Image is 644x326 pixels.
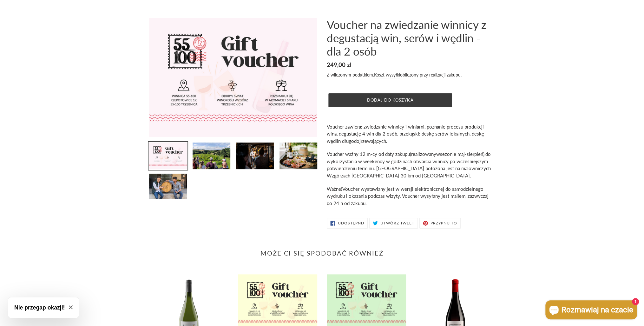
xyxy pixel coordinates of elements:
[148,173,187,200] img: Załaduj obraz do przeglądarki galerii, Voucher na zwiedzanie winnicy z degustacją win, serów i wę...
[543,300,639,321] inbox-online-store-chat: Czat w sklepie online Shopify
[327,123,495,145] p: Voucher zawiera: zwiedzanie winnicy i winiarni, poznanie procesu produkcji wina, degustację 4 win...
[279,142,318,170] img: Załaduj obraz do przeglądarki galerii, Voucher na zwiedzanie winnicy z degustacją win, serów i wę...
[327,61,352,68] span: 249,00 zl
[235,142,274,170] img: Załaduj obraz do przeglądarki galerii, Voucher na zwiedzanie winnicy z degustacją win, serów i wę...
[374,72,400,78] a: Koszt wysyłki
[410,151,436,157] span: (realizowany
[328,93,452,107] button: Dodaj do koszyka
[327,71,495,78] div: Z wliczonym podatkiem. obliczony przy realizacji zakupu.
[327,186,489,206] span: Voucher wystawiany jest w wersji elektronicznej do samodzielnego wydruku i okazania podczas wizyt...
[149,249,495,257] h2: Może Ci się spodobać również
[327,186,342,192] span: Ważne!
[380,221,415,225] span: Utwórz tweet
[148,142,187,170] img: Załaduj obraz do przeglądarki galerii, Voucher na zwiedzanie winnicy z degustacją win, serów i wę...
[436,151,440,157] span: w
[192,142,231,170] img: Załaduj obraz do przeglądarki galerii, Voucher na zwiedzanie winnicy z degustacją win, serów i wę...
[327,150,495,179] p: sezonie maj-sierpień),
[327,18,495,58] h1: Voucher na zwiedzanie winnicy z degustacją win, serów i wędlin - dla 2 osób
[327,151,491,178] span: do wykorzystania w weekendy w godzinach otwarcia winnicy po wcześniejszym potwierdzeniu terminu. ...
[327,151,410,157] span: Voucher ważny 12 m-cy od daty zakupu
[430,221,457,225] span: Przypnij to
[367,97,414,103] span: Dodaj do koszyka
[338,221,364,225] span: Udostępnij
